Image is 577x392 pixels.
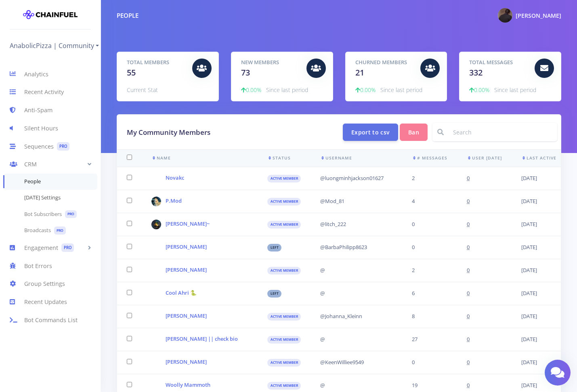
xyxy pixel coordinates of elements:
[166,289,197,296] a: Cool Ahri 🐍
[127,67,136,78] span: 55
[467,220,470,228] span: 0
[402,236,457,259] td: 0
[166,381,210,388] a: Woolly Mammoth
[127,86,158,94] span: Current Stat
[467,266,470,274] span: 0
[512,328,566,351] td: [DATE]
[512,351,566,374] td: [DATE]
[311,213,402,236] td: @litch_222
[402,328,457,351] td: 27
[267,175,301,183] span: active member
[467,289,470,297] span: 0
[469,67,483,78] span: 332
[467,197,470,205] span: 0
[311,351,402,374] td: @KeenWilliee9549
[65,210,77,218] span: PRO
[127,127,330,138] h3: My Community Members
[311,305,402,328] td: @Johanna_Kleinn
[402,213,457,236] td: 0
[311,259,402,282] td: @
[241,86,261,94] span: 0.00%
[311,150,402,167] th: Username
[3,174,97,190] a: People
[402,351,457,374] td: 0
[127,59,186,67] h5: Total Members
[151,335,161,344] img: .jpg
[166,220,210,227] a: [PERSON_NAME]~
[267,359,301,367] span: active member
[151,174,161,183] img: luongminhjackson01627.jpg
[343,124,398,141] button: Export to csv
[512,282,566,305] td: [DATE]
[151,381,161,390] img: .jpg
[166,266,207,273] a: [PERSON_NAME]
[467,312,470,320] span: 0
[467,335,470,343] span: 0
[512,236,566,259] td: [DATE]
[267,313,301,321] span: active member
[512,190,566,213] td: [DATE]
[467,243,470,251] span: 0
[266,86,308,94] span: Since last period
[516,12,561,19] span: [PERSON_NAME]
[151,358,161,367] img: KeenWilliee9549.jpg
[469,59,529,67] h5: Total Messages
[61,243,74,252] span: PRO
[267,336,301,344] span: active member
[166,197,182,204] a: P.Mod
[355,67,364,78] span: 21
[151,243,161,252] img: BarbaPhilipp8623.jpg
[380,86,422,94] span: Since last period
[491,6,561,24] a: @mangoinsatan Photo [PERSON_NAME]
[267,244,281,252] span: left
[10,39,99,52] a: AnabolicPizza | Community
[402,282,457,305] td: 6
[142,150,258,167] th: Name
[469,86,489,94] span: 0.00%
[166,312,207,319] a: [PERSON_NAME]
[267,290,281,298] span: left
[512,305,566,328] td: [DATE]
[498,8,512,23] img: @mangoinsatan Photo
[402,259,457,282] td: 2
[267,382,301,390] span: active member
[54,226,66,235] span: PRO
[258,150,311,167] th: Status
[151,289,161,298] img: .jpg
[166,174,184,181] a: Novakc
[402,190,457,213] td: 4
[402,305,457,328] td: 8
[494,86,536,94] span: Since last period
[355,86,376,94] span: 0.00%
[241,67,250,78] span: 73
[448,123,557,141] input: Search
[267,198,301,206] span: active member
[512,150,566,167] th: Last Active
[467,382,470,389] span: 0
[512,213,566,236] td: [DATE]
[467,358,470,366] span: 0
[166,358,207,365] a: [PERSON_NAME]
[311,236,402,259] td: @BarbaPhilipp8623
[166,243,207,250] a: [PERSON_NAME]
[23,6,78,23] img: chainfuel-logo
[355,59,415,67] h5: Churned Members
[166,335,238,342] a: [PERSON_NAME] || check bio
[311,328,402,351] td: @
[512,167,566,190] td: [DATE]
[151,197,161,206] img: Mod_81.jpg
[467,174,470,182] span: 0
[267,267,301,275] span: active member
[311,167,402,190] td: @luongminhjackson01627
[402,150,457,167] th: # Messages
[117,11,138,20] div: People
[400,124,428,141] button: Ban
[311,190,402,213] td: @Mod_81
[457,150,512,167] th: User [DATE]
[241,59,300,67] h5: New Members
[402,167,457,190] td: 2
[151,266,161,275] img: .jpg
[267,221,301,229] span: active member
[151,312,161,321] img: Johanna_Kleinn.jpg
[512,259,566,282] td: [DATE]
